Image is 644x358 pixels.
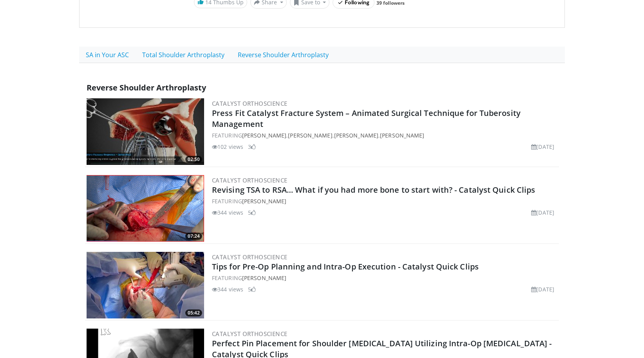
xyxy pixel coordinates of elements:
[242,274,286,282] a: [PERSON_NAME]
[212,143,243,151] li: 102 views
[212,253,287,261] a: Catalyst OrthoScience
[288,132,332,139] a: [PERSON_NAME]
[248,285,256,293] li: 5
[87,82,206,93] span: Reverse Shoulder Arthroplasty
[380,132,424,139] a: [PERSON_NAME]
[212,131,557,139] div: FEATURING , , ,
[531,285,554,293] li: [DATE]
[248,208,256,217] li: 5
[136,47,231,63] a: Total Shoulder Arthroplasty
[212,285,243,293] li: 344 views
[185,156,202,163] span: 02:50
[87,98,204,165] img: 5610f67a-4425-403b-971f-ae30007e1eaa.png.300x170_q85_crop-smart_upscale.jpg
[242,132,286,139] a: [PERSON_NAME]
[212,108,521,129] a: Press Fit Catalyst Fracture System – Animated Surgical Technique for Tuberosity Management
[231,47,335,63] a: Reverse Shoulder Arthroplasty
[212,184,535,195] a: Revising TSA to RSA… What if you had more bone to start with? - Catalyst Quick Clips
[334,132,378,139] a: [PERSON_NAME]
[248,143,256,151] li: 3
[87,252,204,318] img: 63cf303b-9776-40fe-a00b-783275d31ff6.300x170_q85_crop-smart_upscale.jpg
[212,274,557,282] div: FEATURING
[185,309,202,316] span: 05:42
[87,252,204,318] a: 05:42
[212,208,243,217] li: 344 views
[212,330,287,338] a: Catalyst OrthoScience
[185,233,202,240] span: 07:24
[79,47,136,63] a: SA in Your ASC
[212,176,287,184] a: Catalyst OrthoScience
[87,175,204,242] a: 07:24
[531,143,554,151] li: [DATE]
[212,261,479,272] a: Tips for Pre-Op Planning and Intra-Op Execution - Catalyst Quick Clips
[531,208,554,217] li: [DATE]
[87,175,204,242] img: 1cbc3e67-6ed3-45f3-85ca-3396bcdc5602.png.300x170_q85_crop-smart_upscale.png
[212,197,557,205] div: FEATURING
[212,99,287,107] a: Catalyst OrthoScience
[242,197,286,205] a: [PERSON_NAME]
[87,98,204,165] a: 02:50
